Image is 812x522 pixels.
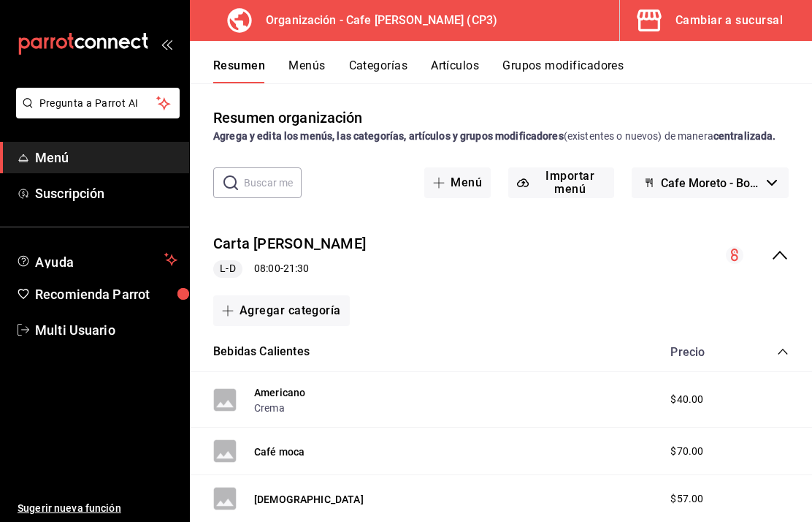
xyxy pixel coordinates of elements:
[213,260,366,278] div: 08:00 - 21:30
[349,58,408,83] button: Categorías
[161,38,172,50] button: open_drawer_menu
[213,295,350,326] button: Agregar categoría
[254,401,285,415] button: Crema
[254,385,305,400] button: Americano
[254,445,304,459] button: Café moca
[254,492,364,507] button: [DEMOGRAPHIC_DATA]
[213,58,812,83] div: navigation tabs
[777,346,789,358] button: collapse-category-row
[190,222,812,290] div: collapse-menu-row
[18,501,177,516] span: Sugerir nueva función
[254,12,497,29] h3: Organización - Cafe [PERSON_NAME] (CP3)
[675,10,783,31] div: Cambiar a sucursal
[431,58,479,83] button: Artículos
[35,251,158,268] span: Ayuda
[213,233,366,254] button: Carta [PERSON_NAME]
[244,168,302,197] input: Buscar menú
[10,106,180,121] a: Pregunta a Parrot AI
[661,176,761,190] span: Cafe Moreto - Borrador
[16,88,180,118] button: Pregunta a Parrot AI
[213,107,363,129] div: Resumen organización
[39,96,157,111] span: Pregunta a Parrot AI
[508,167,614,198] button: Importar menú
[632,167,789,198] button: Cafe Moreto - Borrador
[35,284,177,304] span: Recomienda Parrot
[213,130,564,142] strong: Agrega y edita los menús, las categorías, artículos y grupos modificadores
[35,148,177,167] span: Menú
[502,58,624,83] button: Grupos modificadores
[213,344,310,360] button: Bebidas Calientes
[670,491,703,507] span: $57.00
[424,167,491,198] button: Menú
[288,58,325,83] button: Menús
[35,184,177,203] span: Suscripción
[713,130,776,142] strong: centralizada.
[213,58,265,83] button: Resumen
[35,320,177,340] span: Multi Usuario
[670,444,703,459] span: $70.00
[656,345,749,359] div: Precio
[670,392,703,407] span: $40.00
[214,261,241,276] span: L-D
[213,129,789,144] div: (existentes o nuevos) de manera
